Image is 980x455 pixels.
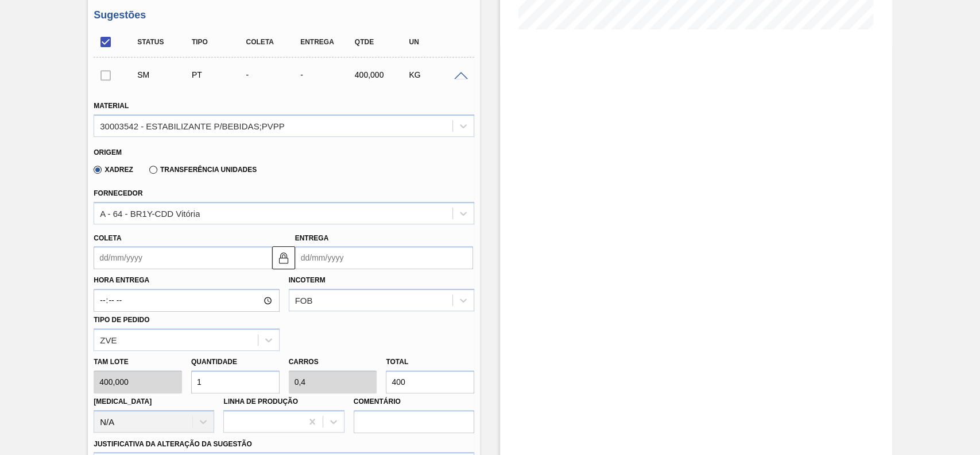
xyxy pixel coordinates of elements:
[406,38,466,46] div: UN
[94,354,182,370] label: Tam lote
[295,246,473,269] input: dd/mm/yyyy
[134,38,194,46] div: Status
[94,166,133,174] label: Xadrez
[134,70,194,79] div: Sugestão Manual
[191,358,237,366] label: Quantidade
[277,251,290,265] img: locked
[94,102,129,110] label: Material
[94,246,272,269] input: dd/mm/yyyy
[295,234,329,242] label: Entrega
[100,208,200,218] div: A - 64 - BR1Y-CDD Vitória
[406,70,466,79] div: KG
[354,393,474,410] label: Comentário
[149,166,257,174] label: Transferência Unidades
[94,148,122,156] label: Origem
[189,38,249,46] div: Tipo
[94,316,149,324] label: Tipo de pedido
[94,189,142,197] label: Fornecedor
[223,397,298,406] label: Linha de Produção
[94,9,474,21] h3: Sugestões
[386,358,408,366] label: Total
[100,121,285,131] div: 30003542 - ESTABILIZANTE P/BEBIDAS;PVPP
[94,440,252,448] label: Justificativa da Alteração da Sugestão
[289,276,326,284] label: Incoterm
[94,272,279,289] label: Hora Entrega
[272,246,295,269] button: locked
[100,335,117,345] div: ZVE
[352,38,412,46] div: Qtde
[297,38,357,46] div: Entrega
[94,234,121,242] label: Coleta
[289,358,319,366] label: Carros
[243,38,303,46] div: Coleta
[297,70,357,79] div: -
[94,397,152,406] label: [MEDICAL_DATA]
[189,70,249,79] div: Pedido de Transferência
[243,70,303,79] div: -
[295,296,313,305] div: FOB
[352,70,412,79] div: 400,000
